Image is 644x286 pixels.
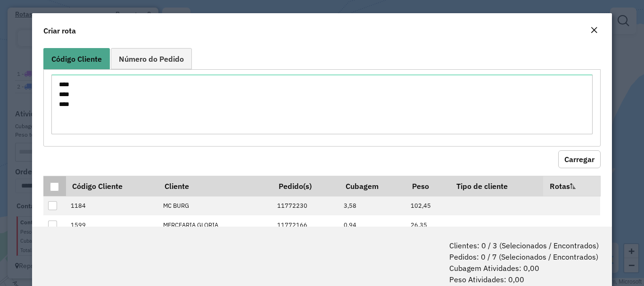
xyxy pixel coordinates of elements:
[543,176,600,196] th: Rotas
[158,176,272,196] th: Cliente
[272,176,339,196] th: Pedido(s)
[66,176,158,196] th: Código Cliente
[339,176,406,196] th: Cubagem
[449,240,599,285] span: Clientes: 0 / 3 (Selecionados / Encontrados) Pedidos: 0 / 7 (Selecionados / Encontrados) Cubagem ...
[406,176,450,196] th: Peso
[66,215,158,235] td: 1599
[277,202,307,210] span: 11772230
[339,215,406,235] td: 0,94
[590,26,598,34] em: Fechar
[450,176,544,196] th: Tipo de cliente
[158,215,272,235] td: MERCEARIA GLORIA
[43,25,76,36] h4: Criar rota
[119,55,184,63] span: Número do Pedido
[277,221,307,229] span: 11772166
[66,196,158,215] td: 1184
[158,196,272,215] td: MC BURG
[51,55,102,63] span: Código Cliente
[406,215,450,235] td: 26,35
[406,196,450,215] td: 102,45
[339,196,406,215] td: 3,58
[587,25,601,37] button: Close
[558,150,601,168] button: Carregar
